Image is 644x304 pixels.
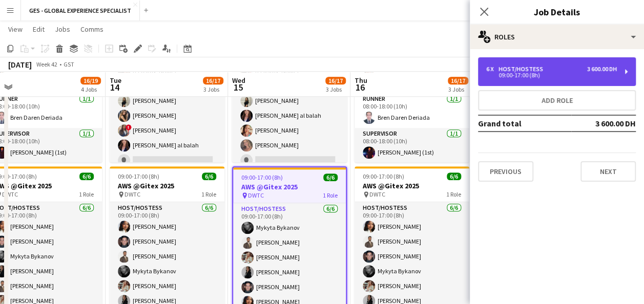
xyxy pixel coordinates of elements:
[202,172,216,180] span: 6/6
[323,191,338,199] span: 1 Role
[478,90,636,111] button: Add role
[21,1,140,20] button: GES - GLOBAL EXPERIENCE SPECIALIST
[81,85,100,93] div: 4 Jobs
[203,85,223,93] div: 3 Jobs
[79,172,94,180] span: 6/6
[118,172,159,180] span: 09:00-17:00 (8h)
[55,25,70,34] span: Jobs
[124,190,140,198] span: DWTC
[8,59,32,70] div: [DATE]
[2,190,18,198] span: DWTC
[110,181,224,190] h3: AWS @Gitex 2025
[448,85,468,93] div: 3 Jobs
[478,115,571,132] td: Grand total
[233,182,346,191] h3: AWS @Gitex 2025
[446,190,461,198] span: 1 Role
[326,85,345,93] div: 3 Jobs
[241,173,283,181] span: 09:00-17:00 (8h)
[33,25,45,34] span: Edit
[108,81,121,93] span: 14
[355,128,469,163] app-card-role: Supervisor1/108:00-18:00 (10h)[PERSON_NAME] (1st)
[498,66,547,73] div: Host/Hostess
[248,191,264,199] span: DWTC
[369,190,385,198] span: DWTC
[8,25,23,34] span: View
[363,172,404,180] span: 09:00-17:00 (8h)
[323,173,338,181] span: 6/6
[110,47,224,170] app-card-role: Host/Hostess6/708:00-18:00 (10h)[PERSON_NAME][PERSON_NAME][PERSON_NAME][PERSON_NAME]![PERSON_NAME...
[355,76,367,85] span: Thu
[470,25,644,49] div: Roles
[76,23,108,36] a: Comms
[34,60,59,68] span: Week 42
[126,124,132,131] span: !
[4,23,27,36] a: View
[79,190,94,198] span: 1 Role
[355,181,469,190] h3: AWS @Gitex 2025
[110,76,121,85] span: Tue
[80,25,103,34] span: Comms
[486,66,498,73] div: 6 x
[355,93,469,128] app-card-role: Runner1/108:00-18:00 (10h)Bren Daren Deriada
[470,5,644,18] h3: Job Details
[203,77,223,84] span: 16/17
[587,66,617,73] div: 3 600.00 DH
[51,23,74,36] a: Jobs
[580,161,636,182] button: Next
[325,77,346,84] span: 16/17
[447,172,461,180] span: 6/6
[80,77,101,84] span: 16/19
[486,73,617,78] div: 09:00-17:00 (8h)
[64,60,74,68] div: GST
[448,77,468,84] span: 16/17
[29,23,49,36] a: Edit
[232,76,245,85] span: Wed
[232,47,347,170] app-card-role: Host/Hostess6/708:00-18:00 (10h)![PERSON_NAME][PERSON_NAME][PERSON_NAME][PERSON_NAME] al balah[PE...
[201,190,216,198] span: 1 Role
[478,161,533,182] button: Previous
[353,81,367,93] span: 16
[231,81,245,93] span: 15
[571,115,636,132] td: 3 600.00 DH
